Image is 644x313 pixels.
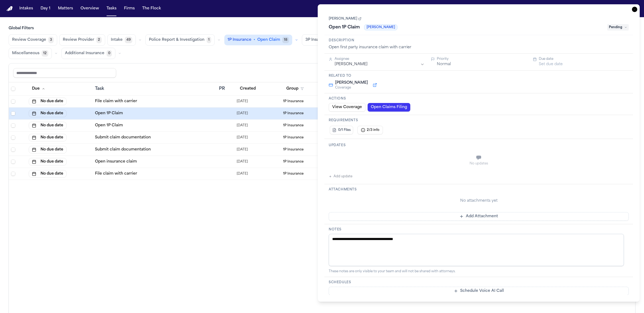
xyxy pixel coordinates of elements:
[9,26,635,31] h3: Global Filters
[6,6,13,11] a: Home
[329,45,629,50] div: Open first party insurance claim with carrier
[367,128,379,132] span: 2/3 info
[329,143,629,148] h3: Updates
[12,51,39,56] span: Miscellaneous
[42,50,48,57] span: 12
[329,227,629,232] h3: Notes
[302,34,341,46] button: 3P Insurance7
[437,57,527,61] div: Priority
[9,48,52,59] button: Miscellaneous12
[329,103,365,112] button: View Coverage
[9,34,57,46] button: Review Coverage3
[122,4,137,13] button: Firms
[140,4,163,13] button: The Flock
[357,126,383,134] button: 2/3 info
[149,37,204,43] span: Police Report & Investigation
[282,37,289,43] span: 18
[327,23,362,32] h1: Open 1P Claim
[329,17,361,21] a: [PERSON_NAME]
[329,173,352,180] button: Add update
[17,4,35,13] button: Intakes
[254,37,255,43] span: •
[368,103,410,112] button: Open Claims Filing
[61,48,115,59] button: Additional Insurance0
[63,37,94,43] span: Review Provider
[364,24,397,30] span: [PERSON_NAME]
[329,161,629,166] div: No updates
[335,86,368,90] span: Coverage
[329,212,629,221] button: Add Attachment
[96,37,102,43] span: 2
[111,37,123,43] span: Intake
[107,34,136,46] button: Intake49
[125,37,132,43] span: 49
[607,24,629,31] span: Pending
[38,4,53,13] button: Day 1
[104,4,119,13] button: Tasks
[12,37,46,43] span: Review Coverage
[145,34,215,46] button: Police Report & Investigation1
[437,62,451,67] button: Normal
[107,50,112,57] span: 0
[329,287,629,295] button: Schedule Voice AI Call
[329,118,629,123] h3: Requirements
[257,37,280,43] span: Open Claim
[329,38,629,43] h3: Description
[329,187,629,192] h3: Attachments
[56,4,75,13] button: Matters
[338,128,351,132] span: 0/1 Files
[539,62,563,67] button: Set due date
[329,97,629,101] h3: Actions
[78,4,101,13] button: Overview
[305,37,330,43] span: 3P Insurance
[228,37,251,43] span: 1P Insurance
[65,51,104,56] span: Additional Insurance
[6,6,13,11] img: Finch Logo
[59,34,105,46] button: Review Provider2
[48,37,54,43] span: 3
[539,57,629,61] div: Due date
[329,198,629,204] div: No attachments yet
[330,126,353,134] button: 0/1 Files
[329,280,629,285] h3: Schedules
[329,74,629,78] h3: Related to
[329,269,629,274] div: These notes are only visible to your team and will not be shared with attorneys.
[335,80,368,86] span: [PERSON_NAME]
[29,170,67,178] button: No due date
[207,37,211,43] span: 1
[224,35,292,45] button: 1P Insurance•Open Claim18
[335,57,425,61] div: Assignee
